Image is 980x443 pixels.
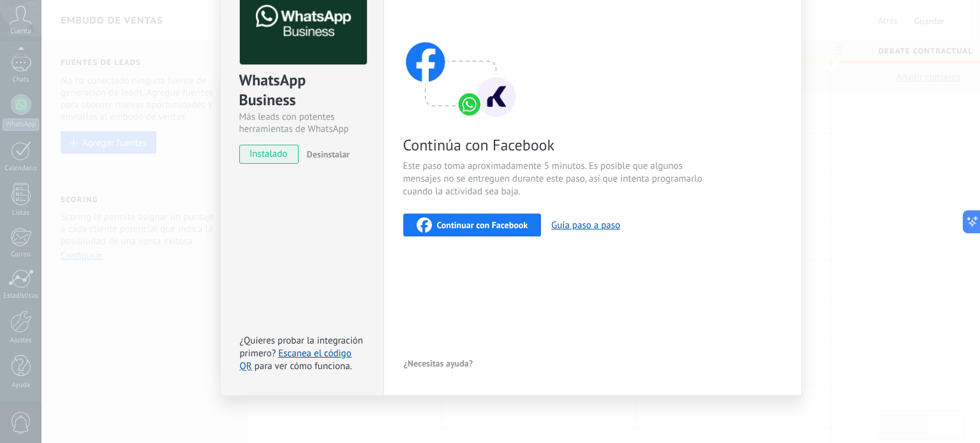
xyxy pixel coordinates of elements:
[551,219,620,231] button: Guía paso a paso
[239,70,365,111] div: WhatsApp Business
[239,111,365,135] div: Más leads con potentes herramientas de WhatsApp
[437,221,528,229] span: Continuar con Facebook
[403,214,542,236] button: Continuar con Facebook
[403,160,707,198] span: Este paso toma aproximadamente 5 minutos. Es posible que algunos mensajes no se entreguen durante...
[240,145,298,164] span: instalado
[404,359,473,368] span: ¿Necesitas ayuda?
[255,360,352,372] span: para ver cómo funciona.
[403,135,707,155] span: Continúa con Facebook
[307,149,350,160] span: Desinstalar
[302,145,350,164] button: Desinstalar
[403,17,518,119] img: connect with facebook
[240,347,352,372] a: Escanea el código QR
[240,335,364,359] span: ¿Quieres probar la integración primero?
[403,354,474,373] button: ¿Necesitas ayuda?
